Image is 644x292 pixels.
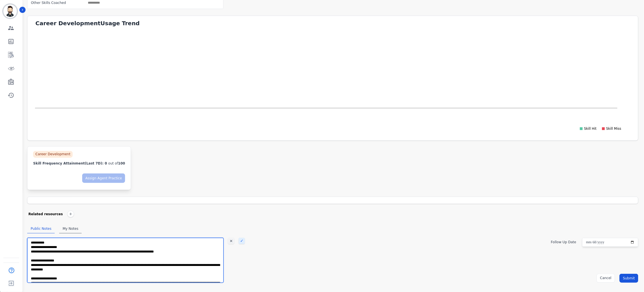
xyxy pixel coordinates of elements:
[85,161,104,165] span: (Last 7D):
[3,4,17,18] img: Bordered avatar
[551,240,576,244] label: Follow Up Date
[28,211,63,217] div: Related resources
[239,238,245,244] div: ✓
[606,127,622,131] text: Skill Miss
[597,274,615,283] button: Cancel
[82,173,125,183] button: Assign Agent Practice
[228,238,234,244] div: ✕
[108,161,118,165] span: out of
[620,274,638,283] button: Submit
[59,224,82,233] div: My Notes
[33,161,125,166] div: Skill Frequency Attainment 0 100
[584,127,597,131] text: Skill Hit
[27,224,55,233] div: Public Notes
[86,0,119,5] ul: selected options
[33,151,73,158] div: Career Development
[67,211,74,217] div: +
[35,19,638,27] div: Career Development Usage Trend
